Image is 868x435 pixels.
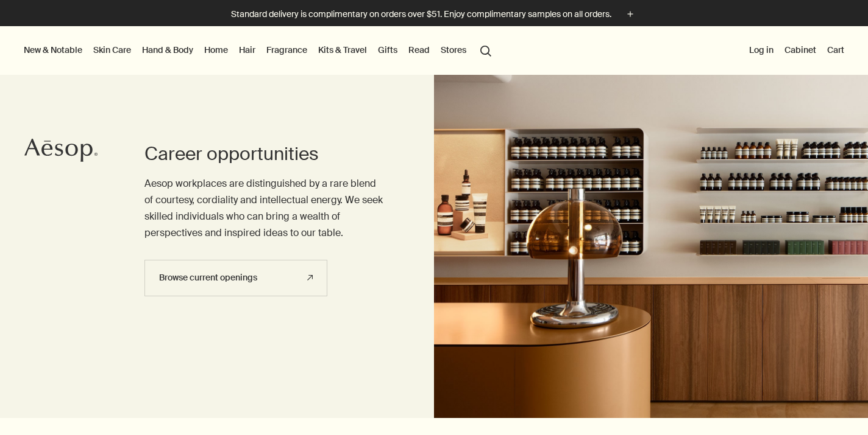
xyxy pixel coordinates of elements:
[375,42,400,58] a: Gifts
[825,42,847,58] button: Cart
[24,138,98,162] svg: Aesop
[202,42,230,58] a: Home
[438,42,469,58] button: Stores
[747,42,776,58] button: Log in
[144,175,385,242] p: Aesop workplaces are distinguished by a rare blend of courtesy, cordiality and intellectual energ...
[264,42,310,58] a: Fragrance
[747,26,847,75] nav: supplementary
[21,135,101,169] a: Aesop
[434,75,868,418] img: Aesop store interior
[406,42,432,58] a: Read
[237,42,258,58] a: Hair
[231,7,637,21] button: Standard delivery is complimentary on orders over $51. Enjoy complimentary samples on all orders.
[140,42,196,58] a: Hand & Body
[91,42,133,58] a: Skin Care
[782,42,819,58] a: Cabinet
[475,38,497,61] button: Open search
[21,42,85,58] button: New & Notable
[231,8,611,21] p: Standard delivery is complimentary on orders over $51. Enjoy complimentary samples on all orders.
[21,26,497,75] nav: primary
[144,260,327,296] a: Browse current openings
[316,42,369,58] a: Kits & Travel
[144,142,385,166] h1: Career opportunities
